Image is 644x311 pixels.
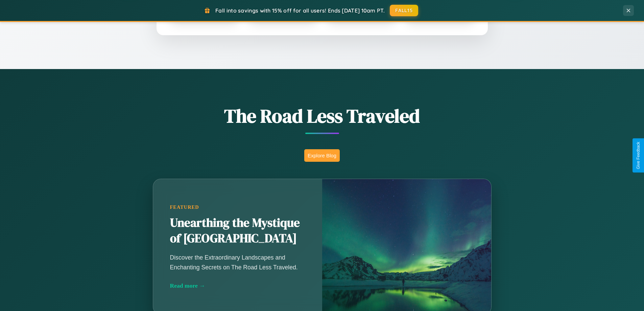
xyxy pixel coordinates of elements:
div: Read more → [170,282,305,289]
button: FALL15 [390,5,418,16]
h1: The Road Less Traveled [119,103,525,129]
span: Fall into savings with 15% off for all users! Ends [DATE] 10am PT. [215,7,385,14]
button: Explore Blog [304,149,340,162]
div: Featured [170,204,305,210]
h2: Unearthing the Mystique of [GEOGRAPHIC_DATA] [170,215,305,246]
p: Discover the Extraordinary Landscapes and Enchanting Secrets on The Road Less Traveled. [170,253,305,272]
div: Give Feedback [636,142,641,169]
